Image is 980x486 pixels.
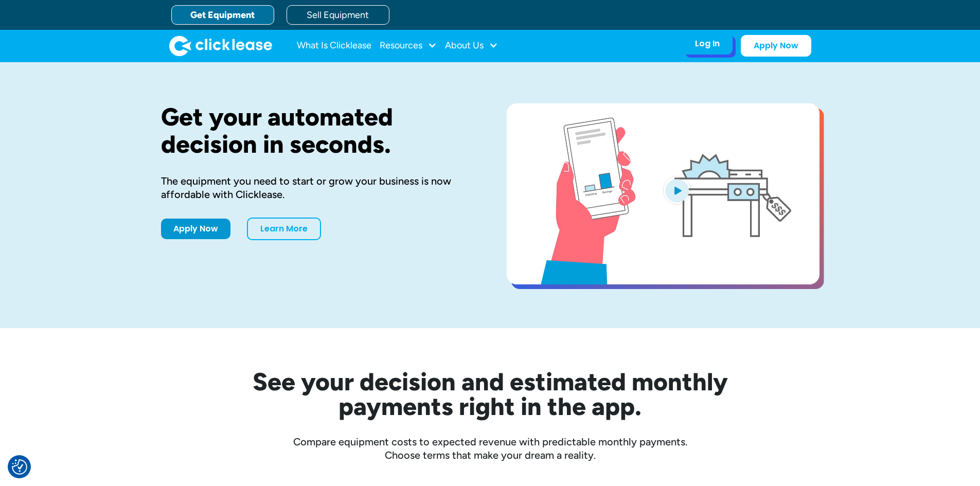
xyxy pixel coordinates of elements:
div: Log In [695,39,720,49]
div: The equipment you need to start or grow your business is now affordable with Clicklease. [161,174,474,201]
img: Clicklease logo [169,35,272,56]
a: Learn More [247,218,321,240]
h1: Get your automated decision in seconds. [161,103,474,158]
a: What Is Clicklease [297,35,371,56]
a: Apply Now [741,35,811,57]
h2: See your decision and estimated monthly payments right in the app. [202,369,778,419]
a: Apply Now [161,219,230,239]
div: Resources [380,35,437,56]
a: home [169,35,272,56]
div: About Us [445,35,498,56]
button: Consent Preferences [12,459,27,475]
a: Get Equipment [171,5,274,25]
img: Revisit consent button [12,459,27,475]
div: Compare equipment costs to expected revenue with predictable monthly payments. Choose terms that ... [161,435,819,462]
a: open lightbox [507,103,819,284]
img: Blue play button logo on a light blue circular background [663,176,691,205]
a: Sell Equipment [287,5,389,25]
